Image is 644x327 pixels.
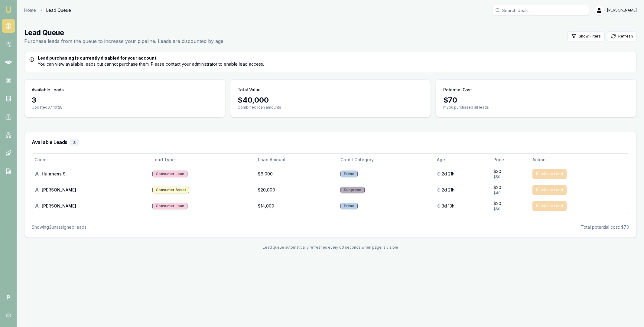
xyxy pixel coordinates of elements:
img: emu-icon-u.png [5,6,12,13]
span: Lead Queue [46,7,71,13]
div: 3 [70,139,79,146]
h3: Total Value [238,87,261,93]
button: Refresh [607,31,637,41]
div: Consumer Asset [152,187,189,193]
p: Purchase leads from the queue to increase your pipeline. Leads are discounted by age. [24,38,225,45]
strong: Lead purchasing is currently disabled for your account. [38,55,158,60]
td: $6,000 [255,166,338,182]
span: 2d 21h [442,171,454,177]
nav: breadcrumb [24,7,71,13]
div: [PERSON_NAME] [34,187,148,193]
h3: Available Leads [32,87,64,93]
th: Loan Amount [255,154,338,166]
span: $20 [493,201,501,207]
div: You can view available leads but cannot purchase them. Please contact your administrator to enabl... [29,55,632,67]
div: Prime [340,171,358,177]
th: Action [530,154,629,166]
div: Lead queue automatically refreshes every 60 seconds when page is visible [24,245,637,250]
p: Updated 07:16:28 [32,105,218,110]
td: $20,000 [255,182,338,198]
div: Prime [340,203,358,209]
div: $40 [493,191,528,195]
div: $50 [493,207,528,211]
div: Hujaness S. [34,171,148,177]
span: $30 [493,168,501,175]
div: Consumer Loan [152,171,187,177]
th: Price [491,154,530,166]
th: Age [434,154,491,166]
span: $20 [493,185,501,191]
button: Show Filters [568,31,605,41]
h1: Lead Queue [24,28,225,38]
div: Showing 3 unassigned lead s [32,224,86,230]
div: [PERSON_NAME] [34,203,148,209]
th: Lead Type [150,154,255,166]
div: Consumer Loan [152,203,187,209]
span: 3d 13h [442,203,454,209]
span: 2d 21h [442,187,454,193]
h3: Potential Cost [443,87,472,93]
div: $ 70 [443,95,629,105]
span: [PERSON_NAME] [607,8,637,13]
input: Search deals [492,5,589,16]
span: P [2,291,15,304]
div: 3 [32,95,218,105]
div: $ 40,000 [238,95,424,105]
a: Home [24,7,36,13]
div: $50 [493,175,528,179]
h3: Available Leads [32,139,629,146]
p: Combined loan amounts [238,105,424,110]
th: Client [32,154,150,166]
p: If you purchased all leads [443,105,629,110]
th: Credit Category [338,154,434,166]
div: Total potential cost: $70 [581,224,629,230]
td: $14,000 [255,198,338,214]
div: Subprime [340,187,365,193]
